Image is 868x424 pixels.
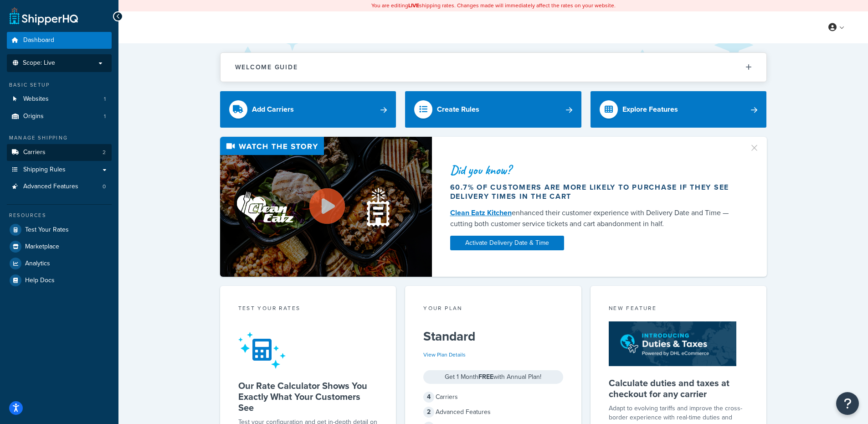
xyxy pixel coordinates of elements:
[423,329,563,344] h5: Standard
[7,144,112,161] li: Carriers
[7,212,112,219] div: Resources
[7,134,112,142] div: Manage Shipping
[23,36,54,44] span: Dashboard
[423,304,563,315] div: Your Plan
[450,236,564,250] a: Activate Delivery Date & Time
[23,183,78,191] span: Advanced Features
[7,161,112,178] a: Shipping Rules
[7,144,112,161] a: Carriers2
[104,95,106,103] span: 1
[408,1,419,10] b: LIVE
[7,255,112,272] a: Analytics
[450,207,512,218] a: Clean Eatz Kitchen
[23,95,49,103] span: Websites
[7,272,112,289] a: Help Docs
[450,183,738,201] div: 60.7% of customers are more likely to purchase if they see delivery times in the cart
[104,113,106,120] span: 1
[7,238,112,255] a: Marketplace
[450,207,738,229] div: enhanced their customer experience with Delivery Date and Time — cutting both customer service ti...
[7,108,112,125] li: Origins
[7,91,112,108] a: Websites1
[423,391,563,403] div: Carriers
[423,407,434,418] span: 2
[25,277,55,284] span: Help Docs
[25,226,69,234] span: Test Your Rates
[25,260,50,268] span: Analytics
[23,149,46,156] span: Carriers
[220,91,396,128] a: Add Carriers
[252,103,294,116] div: Add Carriers
[450,164,738,176] div: Did you know?
[220,137,432,277] img: Video thumbnail
[423,351,466,359] a: View Plan Details
[423,406,563,419] div: Advanced Features
[103,149,106,156] span: 2
[478,372,493,382] strong: FREE
[235,64,298,71] h2: Welcome Guide
[7,178,112,195] li: Advanced Features
[23,59,55,67] span: Scope: Live
[405,91,581,128] a: Create Rules
[238,380,378,413] h5: Our Rate Calculator Shows You Exactly What Your Customers See
[221,53,766,82] button: Welcome Guide
[437,103,479,116] div: Create Rules
[7,178,112,195] a: Advanced Features0
[609,377,749,399] h5: Calculate duties and taxes at checkout for any carrier
[836,392,859,415] button: Open Resource Center
[622,103,678,116] div: Explore Features
[423,370,563,384] div: Get 1 Month with Annual Plan!
[238,304,378,315] div: Test your rates
[7,108,112,125] a: Origins1
[7,32,112,49] a: Dashboard
[23,166,66,174] span: Shipping Rules
[591,91,767,128] a: Explore Features
[7,91,112,108] li: Websites
[103,183,106,191] span: 0
[23,113,44,120] span: Origins
[423,392,434,403] span: 4
[7,222,112,238] a: Test Your Rates
[609,304,749,315] div: New Feature
[25,243,59,251] span: Marketplace
[7,81,112,89] div: Basic Setup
